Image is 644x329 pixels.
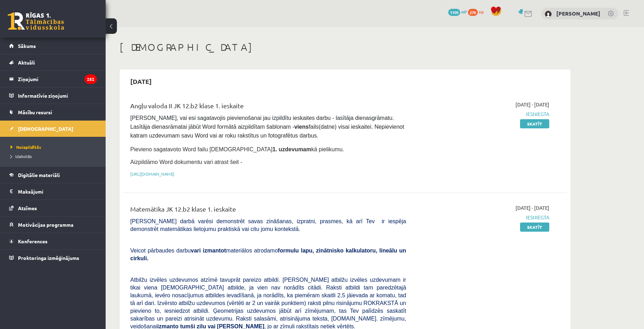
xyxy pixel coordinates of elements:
[123,73,159,90] h2: [DATE]
[18,59,35,66] span: Aktuāli
[515,101,549,108] span: [DATE] - [DATE]
[18,183,97,200] legend: Maksājumi
[11,144,41,150] span: Neizpildītās
[9,104,97,120] a: Mācību resursi
[130,248,406,261] b: formulu lapu, zinātnisko kalkulatoru, lineālu un cirkuli.
[520,119,549,128] a: Skatīt
[448,9,467,14] a: 1109 mP
[9,71,97,87] a: Ziņojumi252
[85,74,97,84] i: 252
[18,205,37,211] span: Atzīmes
[294,124,309,130] strong: viens
[461,9,467,14] span: mP
[130,159,242,165] span: Aizpildāmo Word dokumentu vari atrast šeit -
[11,153,99,159] a: Izlabotās
[18,71,97,87] legend: Ziņojumi
[9,200,97,216] a: Atzīmes
[120,41,570,53] h1: [DEMOGRAPHIC_DATA]
[18,255,79,261] span: Proktoringa izmēģinājums
[520,223,549,232] a: Skatīt
[18,109,52,115] span: Mācību resursi
[130,204,406,217] div: Matemātika JK 12.b2 klase 1. ieskaite
[18,126,73,132] span: [DEMOGRAPHIC_DATA]
[556,10,600,17] a: [PERSON_NAME]
[9,183,97,200] a: Maksājumi
[18,87,97,104] legend: Informatīvie ziņojumi
[9,167,97,183] a: Digitālie materiāli
[417,214,549,221] span: Iesniegta
[468,9,478,16] span: 276
[9,121,97,137] a: [DEMOGRAPHIC_DATA]
[18,43,36,49] span: Sākums
[130,218,406,232] span: [PERSON_NAME] darbā varēsi demonstrēt savas zināšanas, izpratni, prasmes, kā arī Tev ir iespēja d...
[515,204,549,212] span: [DATE] - [DATE]
[130,115,406,139] span: [PERSON_NAME], vai esi sagatavojis pievienošanai jau izpildītu ieskaites darbu - lasītāja dienasg...
[8,12,64,30] a: Rīgas 1. Tālmācības vidusskola
[130,248,406,261] span: Veicot pārbaudes darbu materiālos atrodamo
[545,11,552,18] img: Mārtiņš Ķeizars-Baltacis
[191,248,226,254] b: vari izmantot
[9,54,97,71] a: Aktuāli
[130,101,406,114] div: Angļu valoda II JK 12.b2 klase 1. ieskaite
[130,146,344,152] span: Pievieno sagatavoto Word failu [DEMOGRAPHIC_DATA] kā pielikumu.
[448,9,460,16] span: 1109
[468,9,487,14] a: 276 xp
[479,9,483,14] span: xp
[9,87,97,104] a: Informatīvie ziņojumi
[9,38,97,54] a: Sākums
[18,221,74,228] span: Motivācijas programma
[417,110,549,118] span: Iesniegta
[9,250,97,266] a: Proktoringa izmēģinājums
[18,172,60,178] span: Digitālie materiāli
[11,144,99,150] a: Neizpildītās
[11,153,32,159] span: Izlabotās
[273,146,311,152] strong: 1. uzdevumam
[18,238,48,244] span: Konferences
[9,217,97,233] a: Motivācijas programma
[130,171,174,177] a: [URL][DOMAIN_NAME]
[9,233,97,249] a: Konferences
